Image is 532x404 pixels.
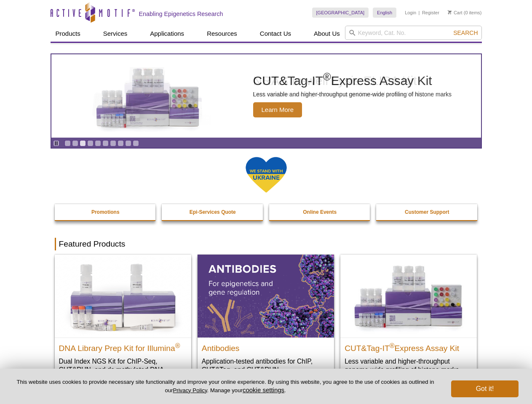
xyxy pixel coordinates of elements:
[125,140,131,146] a: Go to slide 9
[451,29,480,37] button: Search
[102,140,109,146] a: Go to slide 6
[376,204,478,220] a: Customer Support
[373,8,396,18] a: English
[340,255,477,382] a: CUT&Tag-IT® Express Assay Kit CUT&Tag-IT®Express Assay Kit Less variable and higher-throughput ge...
[59,340,187,353] h2: DNA Library Prep Kit for Illumina
[53,140,59,146] a: Toggle autoplay
[202,357,330,374] p: Application-tested antibodies for ChIP, CUT&Tag, and CUT&RUN.
[110,140,116,146] a: Go to slide 7
[175,342,180,349] sup: ®
[139,10,223,18] h2: Enabling Epigenetics Research
[87,140,94,146] a: Go to slide 4
[162,204,264,220] a: Epi-Services Quote
[253,102,302,117] span: Learn More
[451,380,519,397] button: Got it!
[390,342,395,349] sup: ®
[190,209,236,215] strong: Epi-Services Quote
[55,204,157,220] a: Promotions
[202,26,242,42] a: Resources
[145,26,189,42] a: Applications
[98,26,133,42] a: Services
[245,156,287,194] img: We Stand With Ukraine
[422,10,439,16] a: Register
[198,255,334,337] img: All Antibodies
[340,255,477,337] img: CUT&Tag-IT® Express Assay Kit
[59,357,187,383] p: Dual Index NGS Kit for ChIP-Seq, CUT&RUN, and ds methylated DNA assays.
[118,140,124,146] a: Go to slide 8
[303,209,337,215] strong: Online Events
[448,10,462,16] a: Cart
[91,209,120,215] strong: Promotions
[419,8,420,18] li: |
[253,74,425,87] h2: NRAS In-well Lysis ELISA Kit
[345,357,473,374] p: Less variable and higher-throughput genome-wide profiling of histone marks​.
[51,26,86,42] a: Products
[198,255,334,382] a: All Antibodies Antibodies Application-tested antibodies for ChIP, CUT&Tag, and CUT&RUN.
[55,255,191,391] a: DNA Library Prep Kit for Illumina DNA Library Prep Kit for Illumina® Dual Index NGS Kit for ChIP-...
[80,140,86,146] a: Go to slide 3
[448,10,452,14] img: Your Cart
[405,209,449,215] strong: Customer Support
[312,8,369,18] a: [GEOGRAPHIC_DATA]
[345,340,473,353] h2: CUT&Tag-IT Express Assay Kit
[448,8,482,18] li: (0 items)
[64,140,71,146] a: Go to slide 1
[55,238,478,250] h2: Featured Products
[13,378,437,394] p: This website uses cookies to provide necessary site functionality and improve your online experie...
[243,386,284,393] button: cookie settings
[345,26,482,40] input: Keyword, Cat. No.
[85,67,211,125] img: NRAS In-well Lysis ELISA Kit
[72,140,78,146] a: Go to slide 2
[202,340,330,353] h2: Antibodies
[173,387,207,393] a: Privacy Policy
[405,10,416,16] a: Login
[453,29,478,36] span: Search
[51,54,481,138] a: NRAS In-well Lysis ELISA Kit NRAS In-well Lysis ELISA Kit Fast, sensitive, and highly specific qu...
[55,255,191,337] img: DNA Library Prep Kit for Illumina
[309,26,345,42] a: About Us
[95,140,101,146] a: Go to slide 5
[253,90,425,98] p: Fast, sensitive, and highly specific quantification of human NRAS.
[269,204,371,220] a: Online Events
[51,54,481,138] article: NRAS In-well Lysis ELISA Kit
[255,26,296,42] a: Contact Us
[133,140,139,146] a: Go to slide 10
